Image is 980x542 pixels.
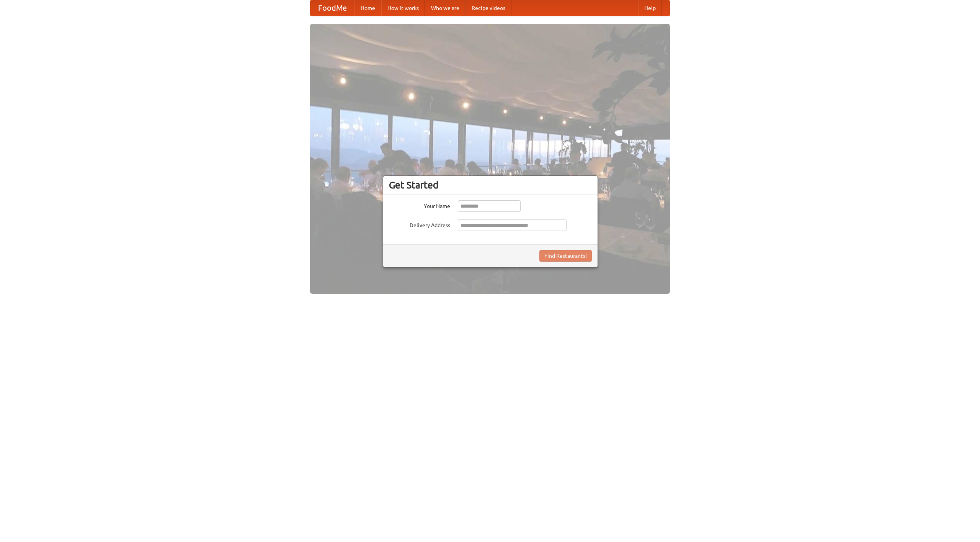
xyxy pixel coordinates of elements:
h3: Get Started [389,179,592,191]
a: Home [354,0,381,16]
a: How it works [381,0,425,16]
a: Recipe videos [465,0,511,16]
a: FoodMe [310,0,354,16]
label: Delivery Address [389,219,450,229]
label: Your Name [389,200,450,210]
a: Who we are [425,0,465,16]
a: Help [638,0,662,16]
button: Find Restaurants! [539,250,592,262]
